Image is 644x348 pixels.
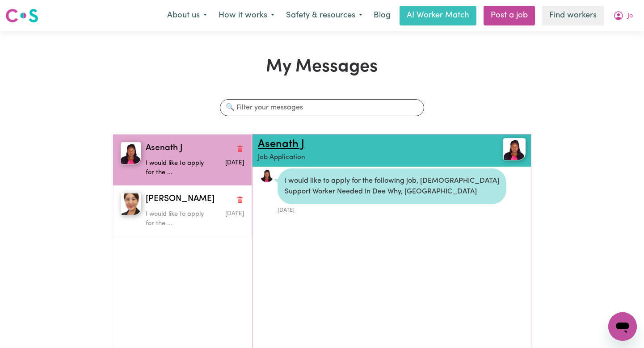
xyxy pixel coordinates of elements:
span: Message sent on September 3, 2025 [225,211,244,217]
a: AI Worker Match [400,6,476,25]
img: Careseekers logo [5,8,38,24]
p: Job Application [258,153,481,163]
a: Asenath J [481,138,526,160]
button: Delete conversation [236,193,244,205]
button: About us [161,6,213,25]
iframe: Button to launch messaging window [608,312,637,341]
img: Asenath J [121,142,141,164]
p: I would like to apply for the ... [146,210,211,229]
h1: My Messages [113,56,531,78]
input: 🔍 Filter your messages [220,99,424,116]
div: I would like to apply for the following job, [DEMOGRAPHIC_DATA] Support Worker Needed In Dee Why,... [278,168,506,204]
button: My Account [607,6,639,25]
div: [DATE] [278,204,506,214]
span: [PERSON_NAME] [146,193,215,206]
button: Jin K[PERSON_NAME]Delete conversationI would like to apply for the ...Message sent on September 3... [113,185,252,236]
img: F73CADD63A0599B7337DF82C812E820D_avatar_blob [260,168,274,183]
button: Asenath JAsenath JDelete conversationI would like to apply for the ...Message sent on September 4... [113,134,252,185]
a: Blog [368,6,396,25]
p: I would like to apply for the ... [146,159,211,178]
button: Delete conversation [236,143,244,154]
a: Find workers [542,6,604,25]
button: Safety & resources [280,6,368,25]
button: How it works [213,6,280,25]
span: Message sent on September 4, 2025 [225,160,244,166]
span: Asenath J [146,142,183,155]
img: Jin K [121,193,141,215]
a: Asenath J [258,139,304,150]
span: Jo [627,11,633,21]
a: Post a job [484,6,535,25]
a: View Asenath J's profile [260,168,274,183]
a: Careseekers logo [5,5,38,26]
img: View Asenath J's profile [503,138,526,160]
